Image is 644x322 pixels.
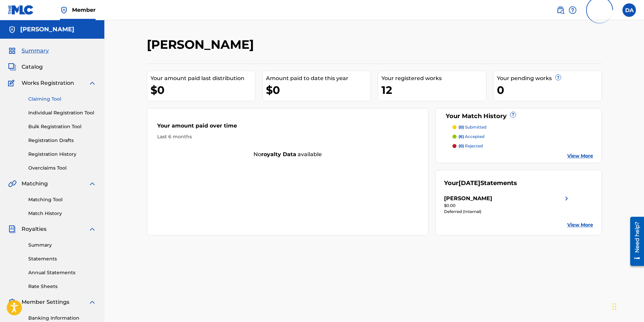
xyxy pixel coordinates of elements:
img: Top Rightsholder [60,6,68,14]
p: submitted [459,124,486,130]
a: (6) accepted [452,134,593,140]
a: Individual Registration Tool [28,109,96,116]
div: Amount paid to date this year [266,74,371,82]
img: help [569,6,577,14]
span: [DATE] [459,179,480,187]
img: Accounts [8,26,16,34]
img: Royalties [8,225,16,233]
iframe: Chat Widget [610,290,644,322]
a: Rate Sheets [28,283,96,290]
div: Your Match History [444,112,593,121]
img: expand [88,298,96,306]
iframe: Resource Center [625,214,644,268]
img: MLC Logo [8,5,34,15]
a: Overclaims Tool [28,165,96,172]
a: Banking Information [28,315,96,322]
div: Last 6 months [157,133,418,140]
div: Your pending works [497,74,602,82]
div: Your amount paid last distribution [150,74,255,82]
img: Matching [8,180,16,188]
img: search [556,6,565,14]
a: Public Search [556,3,565,17]
img: expand [88,79,96,87]
span: Summary [22,47,49,55]
a: View More [567,152,593,159]
div: $0.00 [444,203,571,209]
div: [PERSON_NAME] [444,194,492,203]
a: (0) rejected [452,143,593,149]
h5: David Bethel [20,26,74,33]
a: (0) submitted [452,124,593,130]
a: Claiming Tool [28,96,96,103]
img: Works Registration [8,79,17,87]
a: View More [567,221,593,228]
div: 12 [381,82,486,98]
a: Statements [28,255,96,262]
a: Registration History [28,151,96,158]
a: CatalogCatalog [8,63,43,71]
h2: [PERSON_NAME] [147,37,257,52]
div: $0 [150,82,255,98]
span: Member [72,6,96,14]
img: Catalog [8,63,16,71]
a: Matching Tool [28,196,96,203]
a: Match History [28,210,96,217]
a: Bulk Registration Tool [28,123,96,130]
a: Summary [28,242,96,249]
div: Deferred (Internal) [444,209,571,215]
span: Royalties [22,225,46,233]
div: Your Statements [444,179,517,188]
div: Drag [612,296,616,317]
img: right chevron icon [563,194,571,203]
span: Member Settings [22,298,69,306]
p: accepted [459,134,484,140]
div: Help [569,3,577,17]
div: $0 [266,82,371,98]
img: expand [88,225,96,233]
span: (0) [459,143,464,148]
img: Member Settings [8,298,16,306]
span: Works Registration [22,79,74,87]
div: Your registered works [381,74,486,82]
a: SummarySummary [8,47,49,55]
span: (0) [459,124,464,130]
img: Summary [8,47,16,55]
div: No available [147,150,429,158]
span: Catalog [22,63,43,71]
a: Annual Statements [28,269,96,276]
span: ? [510,112,516,117]
a: Registration Drafts [28,137,96,144]
span: Matching [22,180,48,188]
span: (6) [459,134,464,139]
div: Your amount paid over time [157,122,418,133]
p: rejected [459,143,483,149]
div: 0 [497,82,602,98]
div: User Menu [622,3,636,17]
a: [PERSON_NAME]right chevron icon$0.00Deferred (Internal) [444,194,571,215]
img: expand [88,180,96,188]
span: ? [555,75,561,80]
strong: royalty data [261,151,296,157]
